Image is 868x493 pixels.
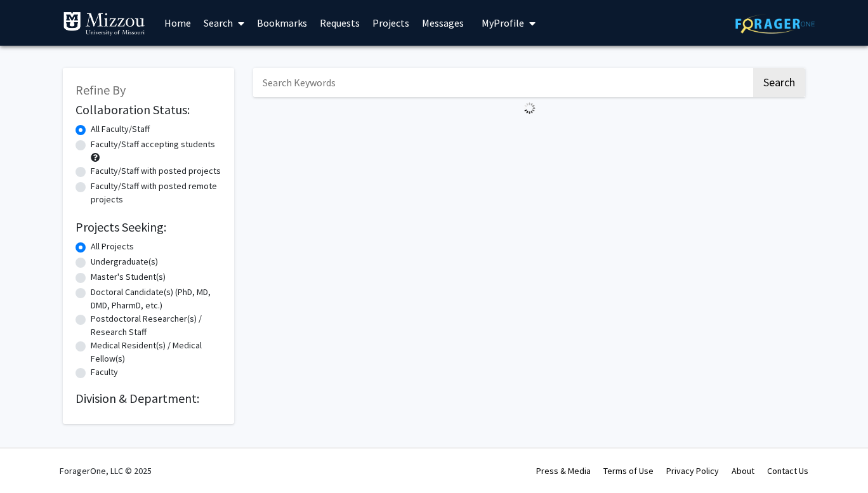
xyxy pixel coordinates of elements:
label: All Projects [91,240,134,253]
a: Terms of Use [603,465,654,477]
a: Search [197,1,251,45]
a: Requests [313,1,366,45]
a: Press & Media [536,465,591,477]
span: Refine By [76,82,126,98]
a: Privacy Policy [666,465,719,477]
a: Contact Us [767,465,808,477]
label: All Faculty/Staff [91,122,150,136]
a: Bookmarks [251,1,313,45]
label: Postdoctoral Researcher(s) / Research Staff [91,312,221,339]
label: Undergraduate(s) [91,255,158,268]
img: University of Missouri Logo [63,11,145,37]
nav: Page navigation [253,119,805,148]
h2: Collaboration Status: [76,102,221,117]
img: ForagerOne Logo [735,14,815,34]
h2: Division & Department: [76,391,221,406]
label: Medical Resident(s) / Medical Fellow(s) [91,339,221,365]
label: Faculty/Staff with posted remote projects [91,180,221,206]
img: Loading [518,97,541,119]
label: Doctoral Candidate(s) (PhD, MD, DMD, PharmD, etc.) [91,286,221,312]
input: Search Keywords [253,68,751,97]
a: Projects [366,1,416,45]
a: About [732,465,754,477]
span: My Profile [482,16,524,29]
label: Master's Student(s) [91,270,166,284]
a: Messages [416,1,470,45]
a: Home [158,1,197,45]
label: Faculty [91,365,118,379]
h2: Projects Seeking: [76,220,221,235]
div: ForagerOne, LLC © 2025 [60,449,152,493]
button: Search [753,68,805,97]
label: Faculty/Staff with posted projects [91,164,221,178]
label: Faculty/Staff accepting students [91,138,215,151]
